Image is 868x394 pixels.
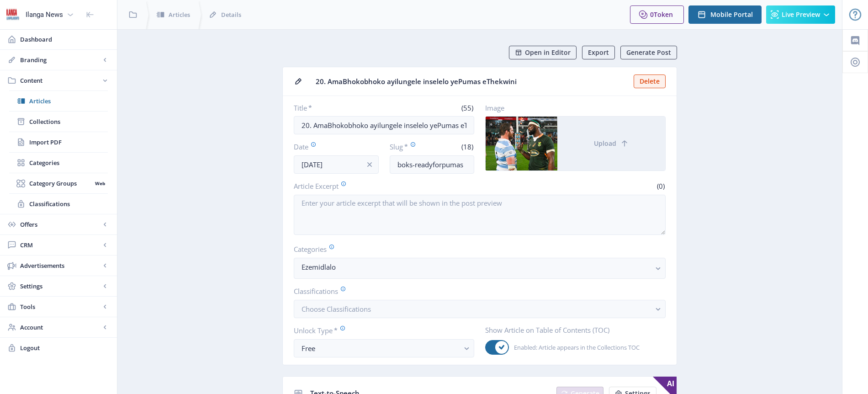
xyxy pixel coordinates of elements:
[20,261,101,270] span: Advertisements
[654,10,673,19] span: Token
[766,5,835,24] button: Live Preview
[302,343,459,354] div: Free
[294,155,379,174] input: Publishing Date
[294,181,476,191] label: Article Excerpt
[485,103,658,112] label: Image
[390,155,475,174] input: this-is-how-a-slug-looks-like
[626,49,671,56] span: Generate Post
[460,142,474,151] span: (18)
[20,302,101,311] span: Tools
[294,258,666,279] button: Ezemidlalo
[9,173,108,193] a: Category GroupsWeb
[594,140,616,147] span: Upload
[365,160,374,169] nb-icon: info
[509,46,577,59] button: Open in Editor
[582,46,615,59] button: Export
[525,49,571,56] span: Open in Editor
[9,91,108,111] a: Articles
[557,117,665,170] button: Upload
[294,339,474,357] button: Free
[294,286,658,296] label: Classifications
[294,325,467,335] label: Unlock Type
[20,240,101,250] span: CRM
[29,117,108,126] span: Collections
[509,342,640,353] span: Enabled: Article appears in the Collections TOC
[20,323,101,332] span: Account
[9,153,108,173] a: Categories
[485,325,658,335] label: Show Article on Table of Contents (TOC)
[294,142,371,152] label: Date
[29,96,108,106] span: Articles
[9,194,108,214] a: Classifications
[20,343,110,352] span: Logout
[9,132,108,152] a: Import PDF
[29,138,108,147] span: Import PDF
[782,11,820,18] span: Live Preview
[316,77,628,86] span: 20. AmaBhokobhoko ayilungele inselelo yePumas eThekwini
[20,55,101,64] span: Branding
[20,282,101,291] span: Settings
[588,49,609,56] span: Export
[29,179,92,188] span: Category Groups
[294,300,666,318] button: Choose Classifications
[634,75,666,88] button: Delete
[302,304,371,314] span: Choose Classifications
[9,112,108,132] a: Collections
[656,181,666,191] span: (0)
[20,35,110,44] span: Dashboard
[294,244,658,254] label: Categories
[710,11,753,18] span: Mobile Portal
[688,5,762,24] button: Mobile Portal
[294,116,474,134] input: Type Article Title ...
[169,10,190,19] span: Articles
[294,103,381,112] label: Title
[390,142,429,152] label: Slug
[26,5,63,25] div: Ilanga News
[360,155,379,174] button: info
[460,103,474,112] span: (55)
[29,158,108,167] span: Categories
[630,5,684,24] button: 0Token
[20,220,101,229] span: Offers
[5,7,20,22] img: 6e32966d-d278-493e-af78-9af65f0c2223.png
[302,261,651,272] nb-select-label: Ezemidlalo
[620,46,677,59] button: Generate Post
[20,76,101,85] span: Content
[29,199,108,208] span: Classifications
[221,10,241,19] span: Details
[92,179,108,188] nb-badge: Web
